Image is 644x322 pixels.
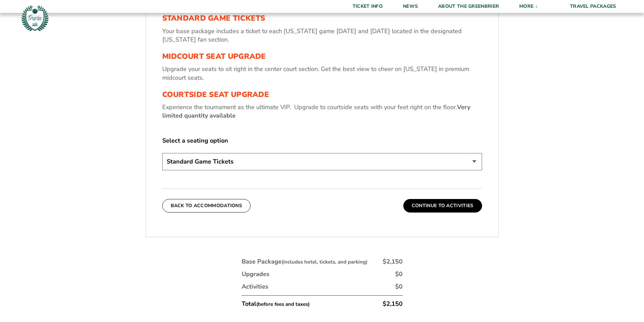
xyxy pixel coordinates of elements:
button: Back To Accommodations [162,199,251,213]
p: Experience the tournament as the ultimate VIP. Upgrade to courtside seats with your feet right on... [162,103,482,120]
p: Upgrade your seats to sit right in the center court section. Get the best view to cheer on [US_ST... [162,65,482,82]
div: Upgrades [242,270,269,278]
div: Base Package [242,257,367,266]
div: Activities [242,282,268,291]
div: Total [242,300,310,308]
button: Continue To Activities [403,199,482,213]
p: Your base package includes a ticket to each [US_STATE] game [DATE] and [DATE] located in the desi... [162,27,482,44]
h3: Courtside Seat Upgrade [162,90,482,99]
small: (includes hotel, tickets, and parking) [282,258,367,265]
strong: Very limited quantity available [162,103,470,120]
h3: Midcourt Seat Upgrade [162,52,482,61]
div: $2,150 [383,300,403,308]
div: $2,150 [383,257,403,266]
div: $0 [395,270,403,278]
small: (before fees and taxes) [256,301,310,307]
h3: Standard Game Tickets [162,14,482,23]
div: $0 [395,282,403,291]
img: Greenbrier Tip-Off [20,3,50,33]
label: Select a seating option [162,137,482,145]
